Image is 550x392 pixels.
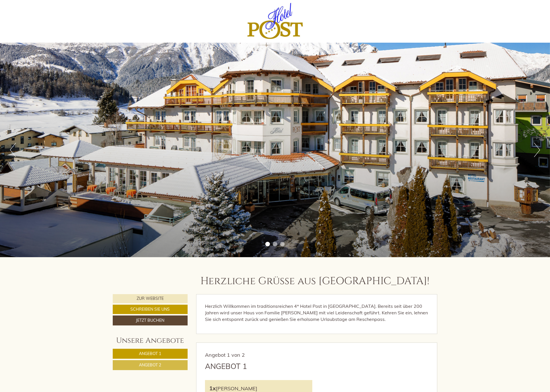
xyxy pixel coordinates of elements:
div: Angebot 1 [205,361,247,372]
p: Herzlich Willkommen im traditionsreichen 4* Hotel Post in [GEOGRAPHIC_DATA]. Bereits seit über 20... [205,303,429,323]
span: Angebot 2 [139,362,161,368]
a: Schreiben Sie uns [113,305,188,314]
div: Unsere Angebote [113,335,188,346]
button: Next [534,143,540,157]
b: 1x [209,385,216,392]
span: Angebot 1 von 2 [205,352,245,358]
a: Jetzt buchen [113,315,188,325]
span: Angebot 1 [139,351,161,356]
h1: Herzliche Grüße aus [GEOGRAPHIC_DATA]! [200,276,429,287]
button: Previous [10,143,16,157]
a: Zur Website [113,294,188,303]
